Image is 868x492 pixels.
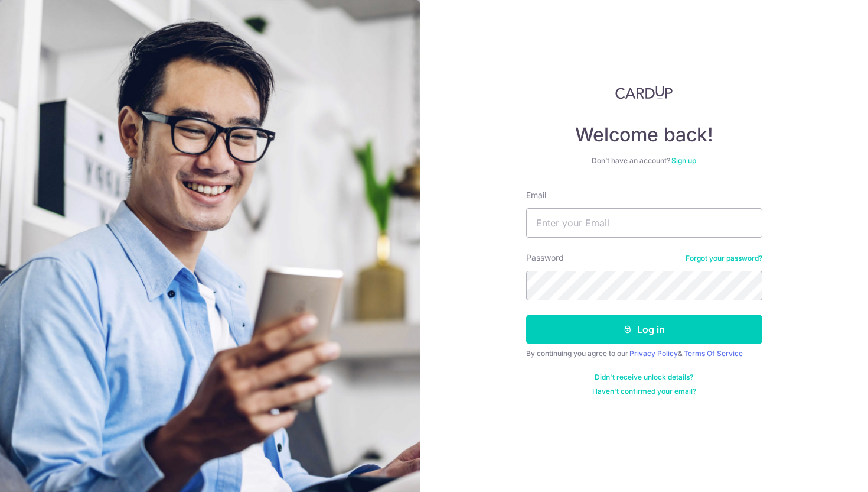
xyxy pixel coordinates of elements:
[526,208,762,238] input: Enter your Email
[686,254,762,263] a: Forgot your password?
[526,252,564,264] label: Password
[615,85,673,99] img: CardUp Logo
[684,349,743,358] a: Terms Of Service
[526,189,546,201] label: Email
[526,156,762,166] div: Don’t have an account?
[629,349,678,358] a: Privacy Policy
[526,315,762,344] button: Log in
[595,373,693,382] a: Didn't receive unlock details?
[592,387,696,396] a: Haven't confirmed your email?
[671,156,696,165] a: Sign up
[526,349,762,358] div: By continuing you agree to our &
[526,123,762,147] h4: Welcome back!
